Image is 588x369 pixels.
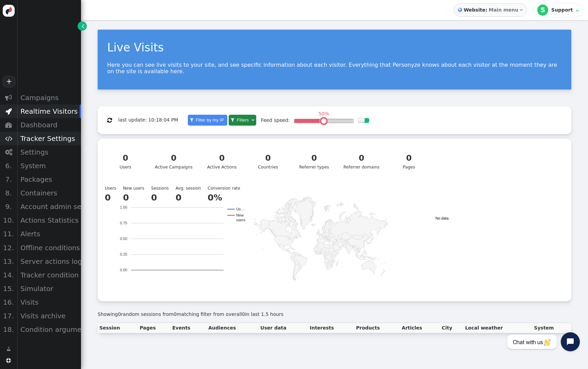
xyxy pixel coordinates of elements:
span:  [82,22,84,30]
text: 0.25 [120,253,127,257]
div: 0 [297,152,331,164]
div: Actions Statistics [17,213,81,227]
span: 0 [118,311,121,317]
div: Live Visits [107,39,562,56]
div: 0 [392,152,426,164]
b: 0 [176,193,181,203]
span: 0 [242,311,245,317]
th: Audiences [207,323,259,333]
button:  [102,114,117,126]
span:  [5,135,12,142]
a: 0Pages [388,148,430,175]
a: + [3,76,15,87]
div: Users [102,183,567,296]
td: New users [123,185,151,191]
th: Pages [138,323,170,333]
span:  [6,358,11,363]
span:  [5,122,12,128]
span:  [251,118,254,122]
div: Active Campaigns [155,152,193,171]
th: City [440,323,463,333]
div: Referrer domains [343,152,379,171]
td: Users [105,185,123,191]
div: Active Actions [205,152,239,171]
p: Here you can see live visits to your site, and see specific information about each visitor. Every... [107,62,562,75]
b: Website: [462,6,489,14]
div: System [17,159,81,173]
div: 0 [343,152,379,164]
span: Filters [235,117,250,123]
div: Referrer types [297,152,331,171]
div: Campaigns [17,91,81,105]
div: Feed speed: [261,117,290,124]
div: Pages [392,152,426,171]
span:  [231,118,234,122]
span: last update: 10:18:04 PM [118,117,178,123]
a: 0Referrer types [293,148,335,175]
div: Server actions log [17,255,81,268]
div: Visits archive [17,309,81,323]
a: 0Users [104,148,146,175]
img: logo-icon.svg [3,5,15,17]
th: Local weather [463,323,533,333]
div: Showing random sessions from matching filter from overall in last 1.5 hours [98,311,571,318]
div: 0 [109,152,142,164]
th: Session [98,323,138,333]
text: No data [436,216,449,220]
span:  [6,346,11,353]
text: users [236,218,245,222]
a: 0Countries [247,148,289,175]
span:  [190,118,193,122]
a: 0Referrer domains [339,148,384,175]
div: 0 [251,152,285,164]
span:  [458,6,462,14]
td: Avg. session [176,185,208,191]
div: Tracker Settings [17,132,81,145]
th: Products [354,323,400,333]
div: Offline conditions [17,241,81,255]
b: 0% [208,193,222,203]
div: Users [109,152,142,171]
svg: A chart. [102,188,252,290]
text: New [236,213,244,218]
b: 0 [105,193,111,203]
div: Containers [17,186,81,200]
div: Visits [17,295,81,309]
th: Articles [400,323,440,333]
div: Condition argument strength [17,323,81,336]
svg: A chart. [252,188,388,290]
div: Packages [17,173,81,186]
td: Conversion rate [208,185,247,191]
a:  [2,343,16,355]
span:  [5,108,12,115]
span: 0 [174,311,177,317]
text: Us… [236,207,244,211]
b: 0 [151,193,157,203]
text: 0.50 [120,237,127,241]
td: Sessions [151,185,176,191]
div: S [537,4,548,15]
text: 0.75 [120,221,127,225]
th: User data [259,323,308,333]
text: 1.00 [120,206,127,210]
span: Filter by my IP [194,117,225,123]
span:  [5,94,12,101]
div: 50% [316,111,331,116]
span:  [5,149,12,156]
div: Settings [17,145,81,159]
a:  [78,21,87,31]
th: Interests [308,323,354,333]
div: Tracker condition state [17,268,81,282]
span:  [107,117,112,123]
a:  Filter by my IP [188,115,227,126]
div: 0 [205,152,239,164]
div: Realtime Visitors [17,105,81,118]
div: Condition search word [17,336,81,350]
svg: A chart. [391,188,493,290]
div: Countries [251,152,285,171]
th: System [532,323,571,333]
text: 0.00 [120,268,127,272]
div: Alerts [17,227,81,241]
th: Events [170,323,207,333]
